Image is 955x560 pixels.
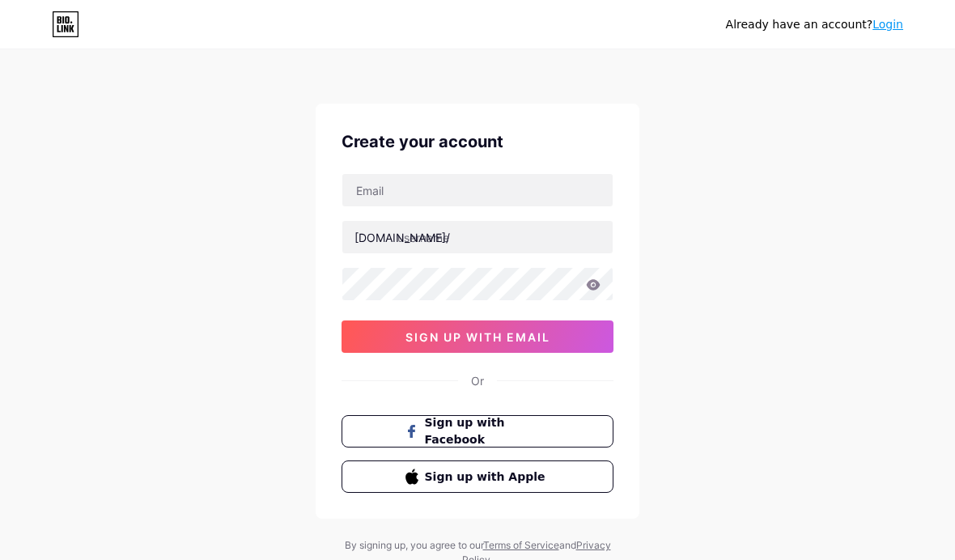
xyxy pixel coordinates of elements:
div: Already have an account? [726,16,903,33]
button: Sign up with Facebook [342,415,613,448]
a: Login [872,18,903,31]
input: Email [342,174,613,206]
div: [DOMAIN_NAME]/ [354,229,450,246]
span: sign up with email [405,330,550,344]
button: sign up with email [342,320,613,353]
span: Sign up with Facebook [425,414,550,448]
div: Or [471,372,484,389]
a: Terms of Service [483,539,559,551]
input: username [342,221,613,253]
button: Sign up with Apple [342,460,613,493]
div: Create your account [342,129,613,154]
span: Sign up with Apple [425,469,550,486]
